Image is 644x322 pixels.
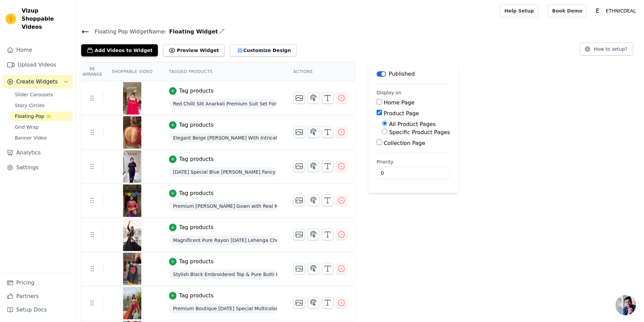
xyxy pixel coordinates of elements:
[81,62,103,81] th: Re Arrange
[169,201,277,211] span: Premium [PERSON_NAME] Gown with Real Mirror Lace Border
[169,167,277,177] span: [DATE] Special Blue [PERSON_NAME] Fancy Fully Flared Gown
[15,102,45,109] span: Story Circles
[169,99,277,108] span: Red Chilli Slit Anarkali Premium Suit Set For Festive & Party Wear
[169,292,214,300] button: Tag products
[161,62,285,81] th: Tagged Products
[169,223,214,231] button: Tag products
[3,161,73,174] a: Settings
[11,122,73,132] a: Grid Wrap
[3,303,73,317] a: Setup Docs
[169,121,214,129] button: Tag products
[3,146,73,159] a: Analytics
[592,5,639,17] button: E ETHNICDEAL
[15,124,39,130] span: Grid Wrap
[166,28,218,36] span: Floating Widget
[3,75,73,89] button: Create Widgets
[15,113,51,120] span: Floating-Pop ⭐
[616,295,636,315] div: Open chat
[5,14,16,24] img: Vizup
[580,43,633,55] button: How to setup?
[16,78,58,86] span: Create Widgets
[293,160,305,172] button: Change Thumbnail
[15,134,47,141] span: Banner Video
[22,7,70,31] span: Vizup Shoppable Videos
[293,263,305,274] button: Change Thumbnail
[179,189,214,197] div: Tag products
[123,82,142,115] img: tn-5cd3da4c5f594beb9ca67a76b0b724ff.png
[548,4,587,17] a: Book Demo
[89,28,166,36] span: Floating Pop Widget Name:
[384,140,425,146] label: Collection Page
[377,89,402,96] legend: Display on
[293,92,305,104] button: Change Thumbnail
[389,121,436,127] label: All Product Pages
[384,99,414,106] label: Home Page
[389,129,450,135] label: Specific Product Pages
[123,184,142,217] img: vizup-images-923e.png
[169,87,214,95] button: Tag products
[3,276,73,290] a: Pricing
[219,27,225,36] div: Edit Name
[179,223,214,231] div: Tag products
[293,297,305,308] button: Change Thumbnail
[389,70,415,78] p: Published
[3,290,73,303] a: Partners
[293,195,305,206] button: Change Thumbnail
[123,253,142,285] img: vizup-images-bc2f.png
[169,133,277,143] span: Elegant Beige [PERSON_NAME] With Intricate Sequin Embellishments
[230,44,296,56] button: Customize Design
[285,62,355,81] th: Actions
[103,62,161,81] th: Shoppable Video
[11,133,73,143] a: Banner Video
[179,121,214,129] div: Tag products
[163,44,224,56] button: Preview Widget
[384,110,419,117] label: Product Page
[11,90,73,99] a: Slider Carousels
[123,219,142,251] img: vizup-images-8d77.png
[169,189,214,197] button: Tag products
[123,116,142,149] img: vizup-images-2b6a.png
[169,236,277,245] span: Magnificent Pure Rayon [DATE] Lehenga Choli – Elegant Traditional Garba & Dandiya Outfit
[11,101,73,110] a: Story Circles
[123,150,142,183] img: vizup-images-1d7f.png
[179,87,214,95] div: Tag products
[596,7,599,14] text: E
[179,292,214,300] div: Tag products
[169,257,214,266] button: Tag products
[15,91,53,98] span: Slider Carousels
[11,112,73,121] a: Floating-Pop ⭐
[603,5,639,17] p: ETHNICDEAL
[3,58,73,72] a: Upload Videos
[179,155,214,163] div: Tag products
[169,304,277,313] span: Premium Boutique [DATE] Special Multicolored Faux [PERSON_NAME] Lehenga Choli
[293,126,305,138] button: Change Thumbnail
[500,4,538,17] a: Help Setup
[3,43,73,57] a: Home
[293,229,305,240] button: Change Thumbnail
[169,155,214,163] button: Tag products
[179,257,214,266] div: Tag products
[169,270,277,279] span: Stylish Black Embroidered Top & Pure Butti Flairy Palazzo Set
[580,47,633,54] a: How to setup?
[123,287,142,319] img: vizup-images-1dd2.png
[81,44,158,56] button: Add Videos to Widget
[377,158,450,165] label: Priority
